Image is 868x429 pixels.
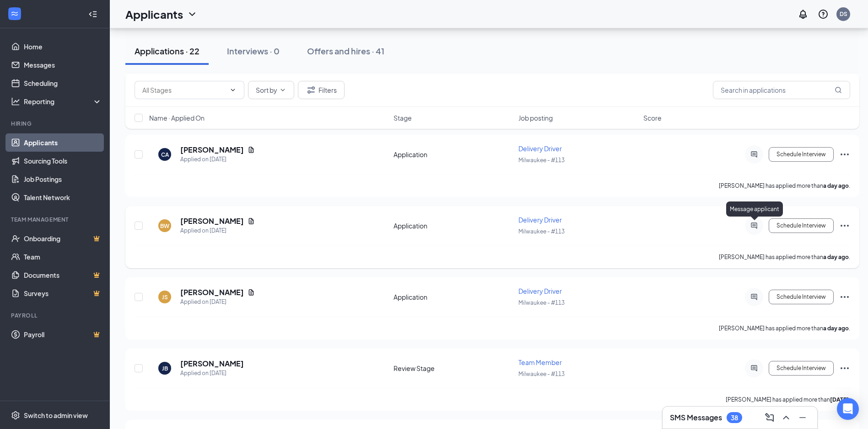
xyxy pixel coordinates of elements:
span: Milwaukee - #113 [518,157,565,164]
div: Application [394,150,513,159]
div: Application [394,221,513,230]
a: Scheduling [24,74,102,92]
b: a day ago [823,182,849,189]
a: PayrollCrown [24,325,102,344]
svg: MagnifyingGlass [835,86,842,94]
div: BW [160,222,169,230]
svg: Collapse [88,10,97,19]
span: Delivery Driver [518,287,562,295]
div: Offers and hires · 41 [307,45,384,57]
span: Team Member [518,358,562,366]
svg: ActiveChat [749,365,760,372]
b: [DATE] [830,396,849,403]
span: Milwaukee - #113 [518,371,565,377]
h5: [PERSON_NAME] [180,216,244,226]
svg: Document [248,217,255,225]
div: Applied on [DATE] [180,226,255,235]
span: Score [643,113,662,122]
p: [PERSON_NAME] has applied more than . [726,396,850,403]
button: Schedule Interview [769,361,834,376]
svg: Analysis [11,97,20,106]
div: Open Intercom Messenger [837,398,859,420]
div: Interviews · 0 [227,45,280,57]
b: a day ago [823,325,849,332]
div: Applied on [DATE] [180,297,255,307]
svg: Filter [306,85,317,95]
h5: [PERSON_NAME] [180,359,244,369]
button: Minimize [795,410,810,425]
h5: [PERSON_NAME] [180,145,244,155]
div: Team Management [11,216,100,223]
div: Applications · 22 [135,45,199,57]
span: Delivery Driver [518,144,562,153]
input: Search in applications [713,81,850,99]
svg: Ellipses [839,291,850,302]
a: Job Postings [24,170,102,188]
svg: Ellipses [839,220,850,231]
a: OnboardingCrown [24,229,102,248]
div: Applied on [DATE] [180,369,244,378]
svg: Settings [11,411,20,420]
button: Schedule Interview [769,147,834,162]
a: DocumentsCrown [24,266,102,284]
svg: Ellipses [839,363,850,374]
div: Payroll [11,312,100,319]
svg: Document [248,289,255,296]
svg: ChevronDown [229,86,237,94]
svg: Document [248,146,255,154]
div: Switch to admin view [24,411,88,420]
b: a day ago [823,254,849,260]
svg: ChevronUp [781,412,792,423]
a: Applicants [24,133,102,152]
svg: ActiveChat [749,151,760,158]
svg: ComposeMessage [764,412,775,423]
h5: [PERSON_NAME] [180,287,244,297]
div: DS [840,10,847,18]
svg: ChevronDown [279,86,286,94]
svg: Notifications [798,9,809,20]
span: Milwaukee - #113 [518,299,565,306]
a: Sourcing Tools [24,152,102,170]
h3: SMS Messages [670,413,722,423]
svg: Minimize [797,412,808,423]
input: All Stages [142,85,226,95]
div: Applied on [DATE] [180,155,255,164]
svg: Ellipses [839,149,850,160]
div: Hiring [11,120,100,127]
p: [PERSON_NAME] has applied more than . [719,324,850,332]
div: JB [162,365,168,372]
button: Sort byChevronDown [248,81,294,99]
div: 38 [731,414,738,422]
button: Schedule Interview [769,290,834,304]
span: Stage [394,113,412,122]
svg: QuestionInfo [818,9,829,20]
a: Talent Network [24,188,102,207]
span: Milwaukee - #113 [518,228,565,235]
button: ComposeMessage [762,410,777,425]
span: Delivery Driver [518,216,562,224]
div: Reporting [24,97,102,106]
a: Home [24,37,102,56]
div: Review Stage [394,364,513,373]
svg: ActiveChat [749,293,760,301]
span: Name · Applied On [149,113,205,122]
div: JS [162,293,168,301]
p: [PERSON_NAME] has applied more than . [719,182,850,190]
span: Job posting [518,113,553,122]
svg: WorkstreamLogo [10,9,19,18]
a: SurveysCrown [24,284,102,302]
svg: ActiveChat [749,222,760,229]
button: Filter Filters [298,81,345,99]
a: Team [24,248,102,266]
button: Schedule Interview [769,218,834,233]
span: Sort by [256,87,277,93]
div: CA [161,151,169,159]
svg: ChevronDown [187,9,198,20]
button: ChevronUp [779,410,793,425]
div: Application [394,292,513,302]
h1: Applicants [125,6,183,22]
p: [PERSON_NAME] has applied more than . [719,253,850,261]
a: Messages [24,56,102,74]
div: Message applicant [726,201,783,217]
